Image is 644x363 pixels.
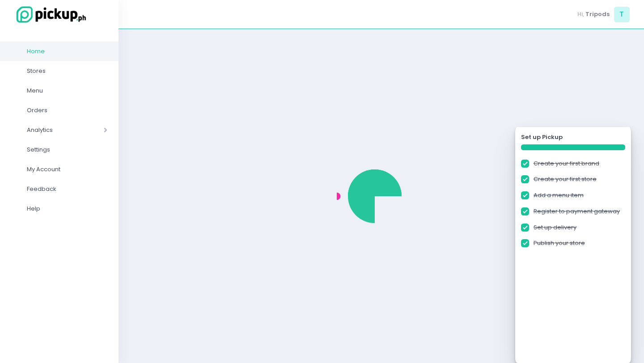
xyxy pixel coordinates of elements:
a: Add a menu item [534,191,584,200]
span: Tripods [585,10,610,19]
a: Publish your store [534,239,585,248]
span: Orders [27,105,107,116]
span: Home [27,46,107,57]
span: Menu [27,85,107,97]
a: Register to payment gateway [534,207,620,216]
span: Stores [27,65,107,77]
strong: Set up Pickup [521,133,563,142]
span: Help [27,203,107,215]
span: T [614,7,630,22]
span: Hi, [577,10,584,19]
img: logo [11,5,87,24]
span: My Account [27,164,107,175]
span: Settings [27,144,107,156]
span: Analytics [27,124,78,136]
a: Set up delivery [534,223,576,232]
a: Create your first brand [534,159,599,168]
span: Feedback [27,183,107,195]
a: Create your first store [534,175,597,184]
